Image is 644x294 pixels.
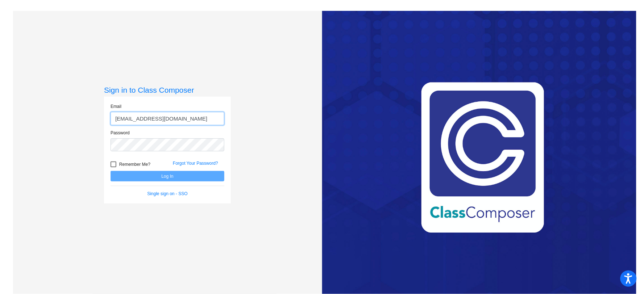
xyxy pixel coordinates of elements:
[173,161,218,166] a: Forgot Your Password?
[111,130,130,136] label: Password
[111,171,224,181] button: Log In
[111,103,121,110] label: Email
[119,160,150,169] span: Remember Me?
[147,191,187,196] a: Single sign on - SSO
[104,85,231,94] h3: Sign in to Class Composer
